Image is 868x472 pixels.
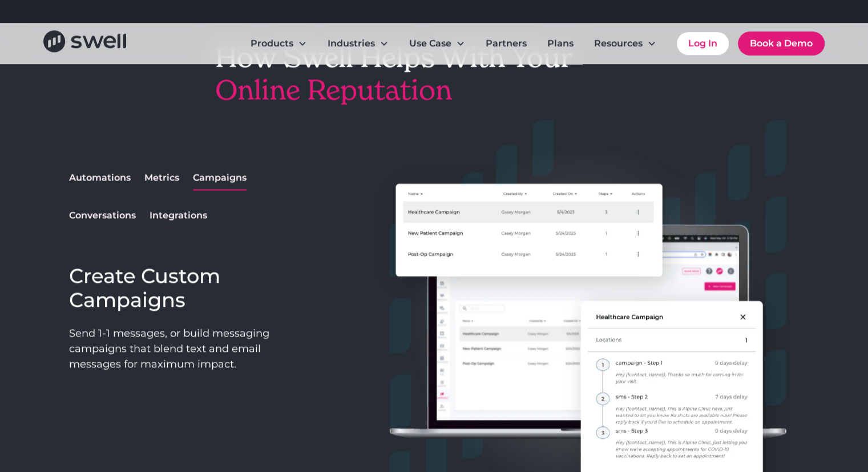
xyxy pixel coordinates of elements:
[594,37,643,50] div: Resources
[400,32,474,55] div: Use Case
[677,32,729,55] a: Log In
[538,32,583,55] a: Plans
[69,326,304,372] p: Send 1-1 messages, or build messaging campaigns that blend text and email messages for maximum im...
[215,41,653,107] h2: How Swell Helps With Your
[477,32,536,55] a: Partners
[43,30,126,56] a: home
[409,37,451,50] div: Use Case
[318,32,398,55] div: Industries
[251,37,293,50] div: Products
[69,209,136,222] div: Conversations
[150,209,207,222] div: Integrations
[144,171,179,185] div: Metrics
[738,31,825,55] a: Book a Demo
[328,37,375,50] div: Industries
[215,74,452,107] span: Online Reputation
[69,171,131,185] div: Automations
[193,171,247,185] div: Campaigns
[69,264,304,312] h3: Create Custom Campaigns
[241,32,316,55] div: Products
[585,32,665,55] div: Resources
